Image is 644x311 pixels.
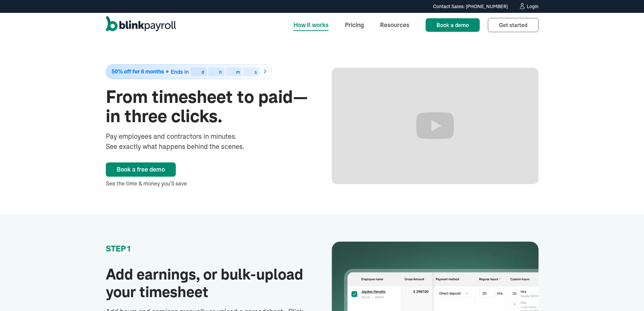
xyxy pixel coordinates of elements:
a: Book a free demo [106,162,176,177]
a: Book a demo [426,18,480,32]
span: Get started [499,22,527,28]
a: Resources [375,18,415,32]
div: m [236,70,240,74]
div: Pay employees and contractors in minutes. See exactly what happens behind the scenes. [106,131,257,152]
h1: From timesheet to paid—in three clicks. [106,87,313,126]
a: 50% off for 6 monthsEnds indhms [106,64,313,79]
div: Contact Sales: [PHONE_NUMBER] [433,3,508,10]
iframe: It's EASY to get started with BlinkParyoll Today! [332,68,539,184]
a: Get started [488,18,539,32]
h2: Add earnings, or bulk-upload your timesheet [106,266,313,302]
a: Login [519,3,539,10]
div: d [201,70,204,74]
span: Book a demo [436,22,469,28]
div: h [219,70,222,74]
div: STEP 1 [106,243,313,255]
div: See the time & money you’ll save [106,179,313,187]
span: 50% off for 6 months [112,69,164,74]
div: Login [527,4,539,9]
a: How it works [288,18,334,32]
div: s [255,70,257,74]
a: Pricing [339,18,369,32]
span: Ends in [171,68,189,75]
a: home [106,16,176,34]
